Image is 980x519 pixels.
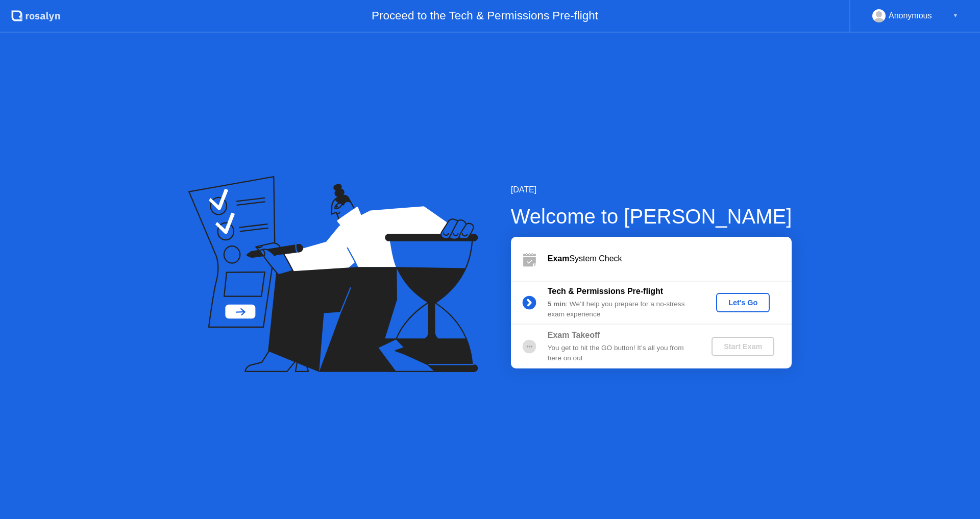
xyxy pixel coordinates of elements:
div: Start Exam [716,342,770,351]
div: Anonymous [889,9,932,22]
div: System Check [548,253,792,265]
b: Exam [548,254,570,263]
button: Let's Go [716,293,770,312]
div: You get to hit the GO button! It’s all you from here on out [548,343,695,364]
div: Welcome to [PERSON_NAME] [511,201,792,232]
div: [DATE] [511,184,792,196]
div: ▼ [953,9,958,22]
button: Start Exam [712,337,774,356]
b: 5 min [548,300,566,308]
div: : We’ll help you prepare for a no-stress exam experience [548,299,695,320]
b: Exam Takeoff [548,331,600,339]
b: Tech & Permissions Pre-flight [548,287,663,295]
div: Let's Go [720,299,766,307]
